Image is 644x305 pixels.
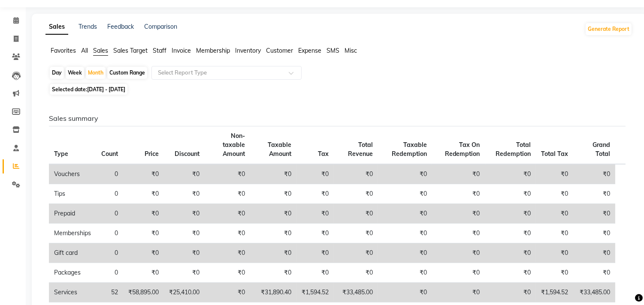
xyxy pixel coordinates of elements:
[45,19,68,35] a: Sales
[541,150,568,158] span: Total Tax
[593,141,610,158] span: Grand Total
[107,67,147,79] div: Custom Range
[144,23,177,30] a: Comparison
[96,283,123,302] td: 52
[96,263,123,283] td: 0
[96,224,123,243] td: 0
[250,283,296,302] td: ₹31,890.40
[378,184,432,204] td: ₹0
[113,47,148,54] span: Sales Target
[96,184,123,204] td: 0
[164,283,205,302] td: ₹25,410.00
[164,263,205,283] td: ₹0
[485,283,536,302] td: ₹0
[175,150,200,158] span: Discount
[81,47,88,54] span: All
[49,204,96,224] td: Prepaid
[348,141,373,158] span: Total Revenue
[536,263,573,283] td: ₹0
[51,47,76,54] span: Favorites
[432,283,485,302] td: ₹0
[164,164,205,184] td: ₹0
[123,184,164,204] td: ₹0
[66,67,84,79] div: Week
[96,204,123,224] td: 0
[327,47,339,54] span: SMS
[378,263,432,283] td: ₹0
[123,204,164,224] td: ₹0
[378,204,432,224] td: ₹0
[50,84,127,95] span: Selected date:
[101,150,118,158] span: Count
[107,23,134,30] a: Feedback
[536,164,573,184] td: ₹0
[378,164,432,184] td: ₹0
[196,47,230,54] span: Membership
[296,204,334,224] td: ₹0
[334,243,378,263] td: ₹0
[485,263,536,283] td: ₹0
[573,164,615,184] td: ₹0
[432,243,485,263] td: ₹0
[296,224,334,243] td: ₹0
[432,164,485,184] td: ₹0
[49,224,96,243] td: Memberships
[378,243,432,263] td: ₹0
[445,141,480,158] span: Tax On Redemption
[164,204,205,224] td: ₹0
[205,283,250,302] td: ₹0
[49,114,626,123] h6: Sales summary
[536,224,573,243] td: ₹0
[334,164,378,184] td: ₹0
[485,164,536,184] td: ₹0
[205,204,250,224] td: ₹0
[250,164,296,184] td: ₹0
[573,184,615,204] td: ₹0
[235,47,261,54] span: Inventory
[223,132,245,158] span: Non-taxable Amount
[573,204,615,224] td: ₹0
[485,184,536,204] td: ₹0
[250,263,296,283] td: ₹0
[250,243,296,263] td: ₹0
[378,283,432,302] td: ₹0
[536,204,573,224] td: ₹0
[86,67,106,79] div: Month
[432,204,485,224] td: ₹0
[164,184,205,204] td: ₹0
[266,47,293,54] span: Customer
[164,243,205,263] td: ₹0
[432,184,485,204] td: ₹0
[334,204,378,224] td: ₹0
[432,263,485,283] td: ₹0
[268,141,291,158] span: Taxable Amount
[205,243,250,263] td: ₹0
[573,263,615,283] td: ₹0
[250,184,296,204] td: ₹0
[296,283,334,302] td: ₹1,594.52
[205,224,250,243] td: ₹0
[296,164,334,184] td: ₹0
[318,150,329,158] span: Tax
[49,243,96,263] td: Gift card
[298,47,321,54] span: Expense
[172,47,191,54] span: Invoice
[485,243,536,263] td: ₹0
[54,150,68,158] span: Type
[49,283,96,302] td: Services
[79,23,97,30] a: Trends
[205,184,250,204] td: ₹0
[96,164,123,184] td: 0
[536,184,573,204] td: ₹0
[49,164,96,184] td: Vouchers
[334,184,378,204] td: ₹0
[573,283,615,302] td: ₹33,485.00
[392,141,427,158] span: Taxable Redemption
[573,243,615,263] td: ₹0
[123,243,164,263] td: ₹0
[87,86,125,93] span: [DATE] - [DATE]
[96,243,123,263] td: 0
[205,263,250,283] td: ₹0
[164,224,205,243] td: ₹0
[145,150,159,158] span: Price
